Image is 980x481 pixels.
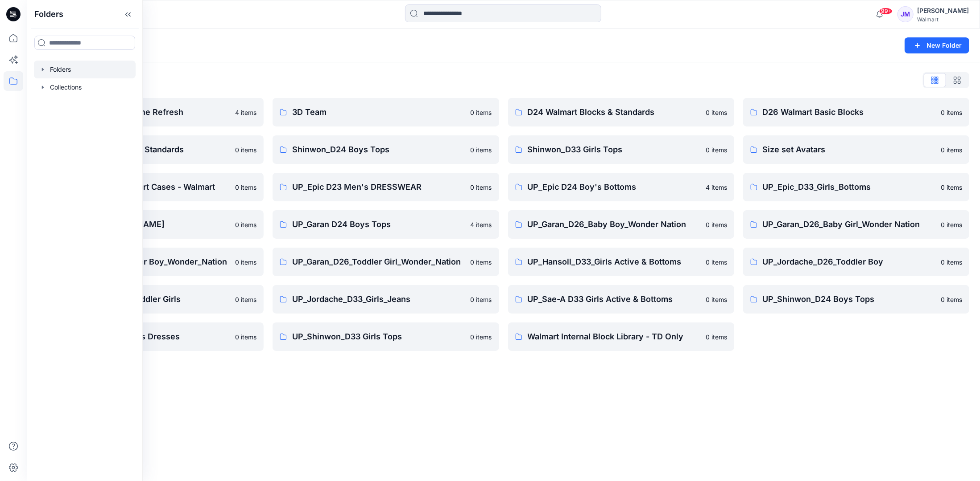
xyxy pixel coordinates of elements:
p: UP_Hansoll_D33_Girls Active & Bottoms [528,256,700,268]
p: UP_Shinwon_D24 Boys Tops [763,293,935,306]
p: 0 items [941,183,962,192]
p: 0 items [706,295,727,304]
a: UP_Epic_D33_Girls_Bottoms0 items [743,173,969,201]
a: Size set Avatars0 items [743,135,969,164]
p: UP_Jordache_D26_Toddler Girls [57,293,230,306]
a: UP_Garan D24 Boys Tops4 items [273,210,499,239]
p: 4 items [235,108,256,117]
p: 0 items [471,295,492,304]
p: Shinwon_D33 Girls Tops [528,143,700,156]
a: Shinwon_D24 Boys Tops0 items [273,135,499,164]
p: UP_Epic D24 Boy's Bottoms [528,181,700,193]
p: UP_Garan D24 Boys Tops [292,218,465,231]
p: UP_Epic D23 Men's DRESSWEAR [292,181,465,193]
p: 0 items [471,257,492,267]
p: UP_Sae-A D33 Girls Active & Bottoms [528,293,700,306]
p: D24 Walmart Blocks & Standards [528,106,700,118]
a: D24 Walmart Blocks & Standards0 items [508,98,734,126]
p: 0 items [941,295,962,304]
a: UP_Garan_D26_Baby Girl_Wonder Nation0 items [743,210,969,239]
a: UP_Browzwear Support Cases - Walmart0 items [37,173,264,201]
a: UP_Shinwon_D33 Girls Dresses0 items [37,322,264,351]
p: 4 items [471,220,492,229]
a: UP_Garan_D26_Baby Boy_Wonder Nation0 items [508,210,734,239]
p: UP_Epic_D33_Girls_Bottoms [763,181,935,193]
p: 0 items [235,220,256,229]
p: 0 items [235,295,256,304]
a: Shinwon_D33 Girls Tops0 items [508,135,734,164]
p: 0 items [235,183,256,192]
a: UP_Epic D23 Men's DRESSWEAR0 items [273,173,499,201]
a: UP_Shinwon_D33 Girls Tops0 items [273,322,499,351]
a: UP_Jordache_D26_Toddler Girls0 items [37,285,264,314]
div: JM [897,6,914,22]
a: 3D Team0 items [273,98,499,126]
p: 0 items [471,108,492,117]
a: D26 Walmart Basic Blocks0 items [743,98,969,126]
button: New Folder [905,37,969,53]
p: UP_Garan_D26_Toddler Girl_Wonder_Nation [292,256,465,268]
p: D26 Walmart Basic Blocks [763,106,935,118]
p: 0 items [235,145,256,155]
p: 0 items [941,108,962,117]
a: UP_Garan_D26_Toddler Girl_Wonder_Nation0 items [273,248,499,276]
p: UP_Garan_D26_Baby Boy_Wonder Nation [528,218,700,231]
p: 0 items [235,332,256,342]
p: 3D Team [292,106,465,118]
p: UP_Garan_D26_Baby Girl_Wonder Nation [763,218,935,231]
div: Walmart [917,16,969,23]
a: UP_Hansoll_D33_Girls Active & Bottoms0 items [508,248,734,276]
a: UP_Garan [PERSON_NAME]0 items [37,210,264,239]
p: UP_Shinwon_D33 Girls Tops [292,330,465,343]
a: UP_Epic D24 Boy's Bottoms4 items [508,173,734,201]
a: Walmart Internal Block Library - TD Only0 items [508,322,734,351]
p: D33 Walmart Blocks & Standards [57,143,230,156]
p: Size set Avatars [763,143,935,156]
p: 0 items [706,145,727,155]
p: 0 items [235,257,256,267]
div: [PERSON_NAME] [917,5,969,16]
span: 99+ [879,8,893,15]
a: UP_Sae-A D33 Girls Active & Bottoms0 items [508,285,734,314]
p: 0 items [941,220,962,229]
p: 4 items [706,183,727,192]
a: UP_Shinwon_D24 Boys Tops0 items [743,285,969,314]
p: Shinwon_D24 Boys Tops [292,143,465,156]
p: Walmart Internal Block Library - TD Only [528,330,700,343]
p: 0 items [471,183,492,192]
a: ****Kids 3D Stylezone Refresh4 items [37,98,264,126]
p: 0 items [706,257,727,267]
p: 0 items [471,145,492,155]
p: UP_Garan_D26_Toddler Boy_Wonder_Nation [57,256,230,268]
p: UP_Garan [PERSON_NAME] [57,218,230,231]
a: UP_Jordache_D26_Toddler Boy0 items [743,248,969,276]
p: UP_Jordache_D33_Girls_Jeans [292,293,465,306]
p: UP_Shinwon_D33 Girls Dresses [57,330,230,343]
p: 0 items [941,145,962,155]
p: 0 items [706,332,727,342]
a: UP_Garan_D26_Toddler Boy_Wonder_Nation0 items [37,248,264,276]
p: ****Kids 3D Stylezone Refresh [57,106,230,118]
p: 0 items [471,332,492,342]
p: 0 items [706,108,727,117]
p: UP_Browzwear Support Cases - Walmart [57,181,230,193]
p: 0 items [941,257,962,267]
a: D33 Walmart Blocks & Standards0 items [37,135,264,164]
a: UP_Jordache_D33_Girls_Jeans0 items [273,285,499,314]
p: 0 items [706,220,727,229]
p: UP_Jordache_D26_Toddler Boy [763,256,935,268]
